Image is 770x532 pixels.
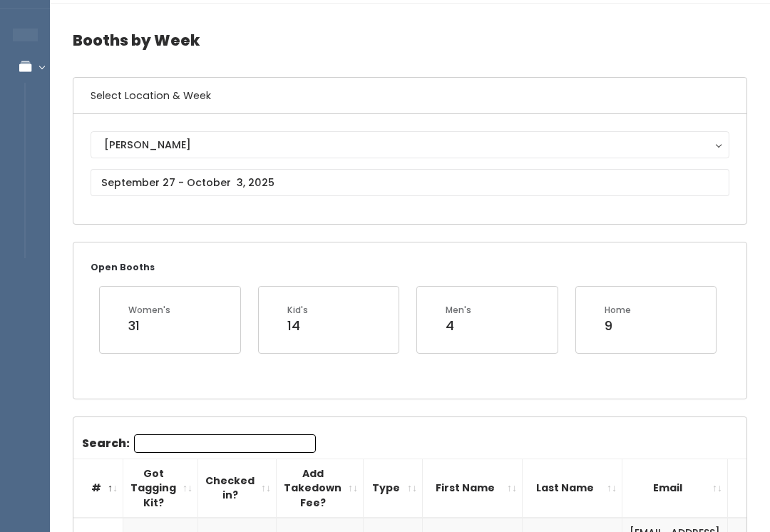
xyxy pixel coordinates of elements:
th: Got Tagging Kit?: activate to sort column ascending [123,459,198,518]
div: Home [605,304,631,317]
h4: Booths by Week [73,21,747,60]
th: Add Takedown Fee?: activate to sort column ascending [277,459,364,518]
div: 31 [128,317,170,335]
h6: Select Location & Week [73,78,746,114]
input: Search: [134,434,316,453]
div: 4 [446,317,471,335]
div: 9 [605,317,631,335]
div: Kid's [287,304,308,317]
input: September 27 - October 3, 2025 [91,169,729,196]
th: Last Name: activate to sort column ascending [523,459,622,518]
th: Type: activate to sort column ascending [364,459,423,518]
th: Checked in?: activate to sort column ascending [198,459,277,518]
th: First Name: activate to sort column ascending [423,459,523,518]
div: Women's [128,304,170,317]
small: Open Booths [91,261,155,273]
div: Men's [446,304,471,317]
div: [PERSON_NAME] [104,137,716,153]
div: 14 [287,317,308,335]
label: Search: [82,434,316,453]
th: #: activate to sort column descending [73,459,123,518]
button: [PERSON_NAME] [91,131,729,158]
th: Email: activate to sort column ascending [622,459,728,518]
